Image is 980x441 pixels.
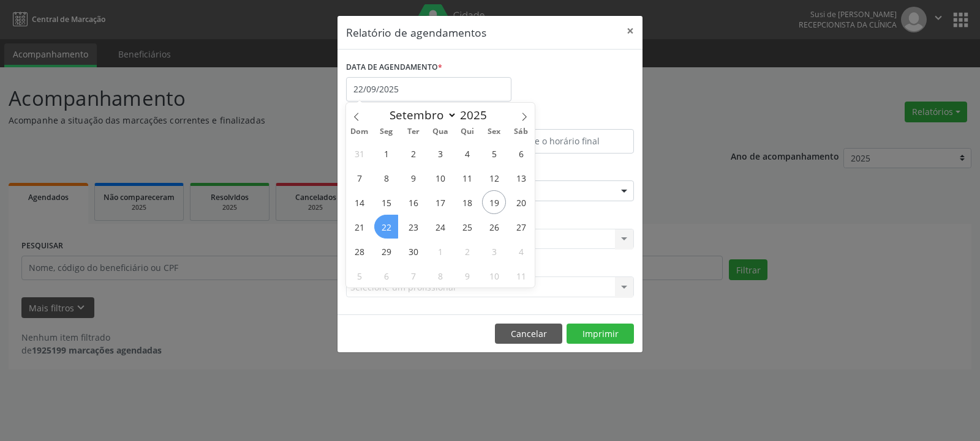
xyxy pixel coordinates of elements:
[347,215,371,239] span: Setembro 21, 2025
[482,215,506,239] span: Setembro 26, 2025
[508,128,535,136] span: Sáb
[455,141,479,165] span: Setembro 4, 2025
[427,128,454,136] span: Qua
[481,128,508,136] span: Sex
[455,166,479,190] span: Setembro 11, 2025
[374,215,398,239] span: Setembro 22, 2025
[567,324,634,344] button: Imprimir
[482,239,506,263] span: Outubro 3, 2025
[509,239,533,263] span: Outubro 4, 2025
[455,264,479,287] span: Outubro 9, 2025
[346,77,511,102] input: Selecione uma data ou intervalo
[509,215,533,239] span: Setembro 27, 2025
[401,141,425,165] span: Setembro 2, 2025
[482,141,506,165] span: Setembro 5, 2025
[482,264,506,287] span: Outubro 10, 2025
[482,166,506,190] span: Setembro 12, 2025
[374,190,398,214] span: Setembro 15, 2025
[455,190,479,214] span: Setembro 18, 2025
[346,58,442,77] label: DATA DE AGENDAMENTO
[346,128,373,136] span: Dom
[428,239,452,263] span: Outubro 1, 2025
[455,239,479,263] span: Outubro 2, 2025
[401,264,425,287] span: Outubro 7, 2025
[455,215,479,239] span: Setembro 25, 2025
[346,24,486,40] h5: Relatório de agendamentos
[374,141,398,165] span: Setembro 1, 2025
[401,166,425,190] span: Setembro 9, 2025
[374,239,398,263] span: Setembro 29, 2025
[374,264,398,287] span: Outubro 6, 2025
[347,264,371,287] span: Outubro 5, 2025
[347,239,371,263] span: Setembro 28, 2025
[401,215,425,239] span: Setembro 23, 2025
[454,128,481,136] span: Qui
[383,106,457,124] select: Month
[347,141,371,165] span: Agosto 31, 2025
[509,141,533,165] span: Setembro 6, 2025
[482,190,506,214] span: Setembro 19, 2025
[374,166,398,190] span: Setembro 8, 2025
[428,141,452,165] span: Setembro 3, 2025
[618,16,643,46] button: Close
[495,324,562,344] button: Cancelar
[457,107,497,123] input: Year
[347,166,371,190] span: Setembro 7, 2025
[493,129,634,154] input: Selecione o horário final
[493,110,634,129] label: ATÉ
[400,128,427,136] span: Ter
[509,190,533,214] span: Setembro 20, 2025
[428,215,452,239] span: Setembro 24, 2025
[509,166,533,190] span: Setembro 13, 2025
[347,190,371,214] span: Setembro 14, 2025
[428,166,452,190] span: Setembro 10, 2025
[428,264,452,287] span: Outubro 8, 2025
[509,264,533,287] span: Outubro 11, 2025
[401,190,425,214] span: Setembro 16, 2025
[428,190,452,214] span: Setembro 17, 2025
[401,239,425,263] span: Setembro 30, 2025
[373,128,400,136] span: Seg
